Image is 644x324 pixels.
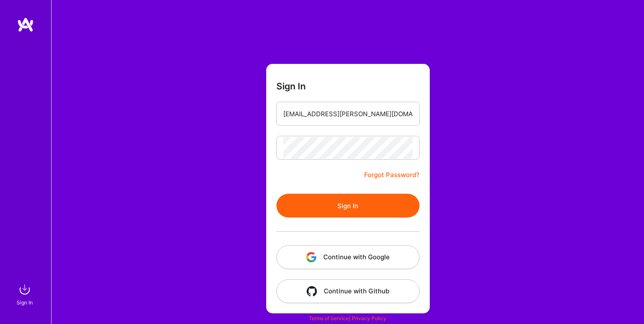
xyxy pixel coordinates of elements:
[307,286,317,296] img: icon
[276,279,420,303] button: Continue with Github
[276,81,306,92] h3: Sign In
[364,170,420,180] a: Forgot Password?
[51,298,644,320] div: © 2025 ATeams Inc., All rights reserved.
[306,252,316,262] img: icon
[17,298,33,307] div: Sign In
[17,17,34,32] img: logo
[283,103,413,125] input: Email...
[18,281,33,307] a: sign inSign In
[276,245,420,269] button: Continue with Google
[309,315,386,321] span: |
[352,315,386,321] a: Privacy Policy
[276,194,420,218] button: Sign In
[309,315,349,321] a: Terms of Service
[16,281,33,298] img: sign in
